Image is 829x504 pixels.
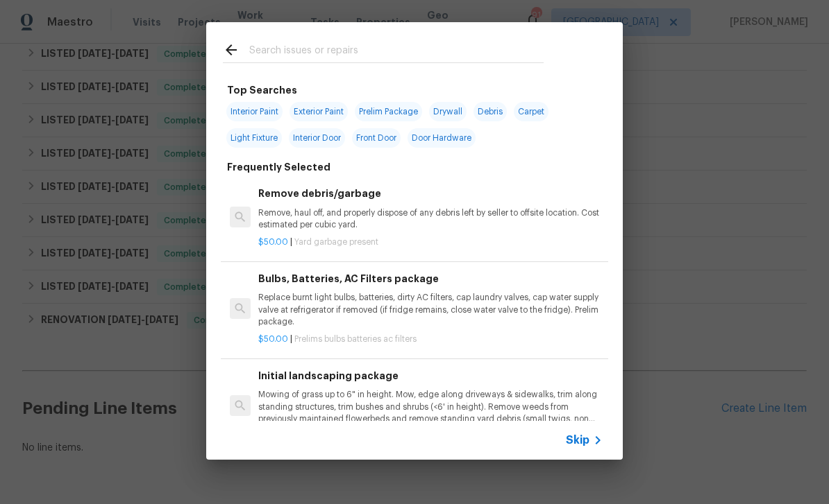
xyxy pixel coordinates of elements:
[258,238,288,246] span: $50.00
[514,102,549,121] span: Carpet
[227,82,297,98] h6: Top Searches
[352,128,401,148] span: Front Door
[226,102,283,121] span: Interior Paint
[258,389,603,424] p: Mowing of grass up to 6" in height. Mow, edge along driveways & sidewalks, trim along standing st...
[258,236,603,248] p: |
[227,159,330,175] h6: Frequently Selected
[566,433,589,447] span: Skip
[258,368,603,383] h6: Initial landscaping package
[258,292,603,327] p: Replace burnt light bulbs, batteries, dirty AC filters, cap laundry valves, cap water supply valv...
[226,128,282,148] span: Light Fixture
[408,128,476,148] span: Door Hardware
[294,238,378,246] span: Yard garbage present
[258,207,603,231] p: Remove, haul off, and properly dispose of any debris left by seller to offsite location. Cost est...
[355,102,422,121] span: Prelim Package
[258,335,288,343] span: $50.00
[258,186,603,201] h6: Remove debris/garbage
[290,102,348,121] span: Exterior Paint
[429,102,467,121] span: Drywall
[294,335,417,343] span: Prelims bulbs batteries ac filters
[258,271,603,286] h6: Bulbs, Batteries, AC Filters package
[474,102,507,121] span: Debris
[249,42,544,62] input: Search issues or repairs
[289,128,345,148] span: Interior Door
[258,333,603,345] p: |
